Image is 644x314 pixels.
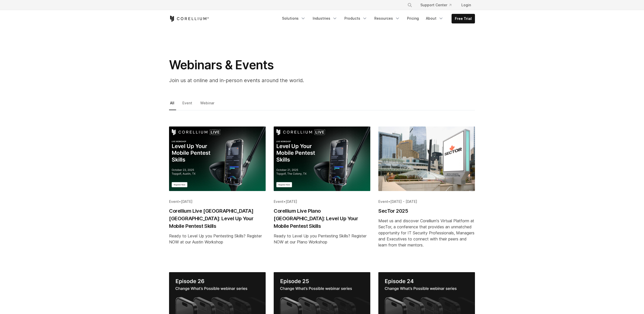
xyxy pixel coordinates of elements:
a: Blog post summary: SecTor 2025 [378,127,475,264]
h1: Webinars & Events [169,57,370,73]
div: Navigation Menu [401,1,475,10]
div: Navigation Menu [279,14,475,23]
span: [DATE] - [DATE] [390,199,417,204]
a: Webinar [199,100,216,110]
div: • [274,199,370,204]
a: Industries [310,14,340,23]
a: Blog post summary: Corellium Live Austin TX: Level Up Your Mobile Pentest Skills [169,127,266,264]
a: Blog post summary: Corellium Live Plano TX: Level Up Your Mobile Pentest Skills [274,127,370,264]
img: Corellium Live Plano TX: Level Up Your Mobile Pentest Skills [274,127,370,191]
a: Event [181,100,194,110]
img: SecTor 2025 [378,127,475,191]
span: [DATE] [286,199,297,204]
p: Join us at online and in-person events around the world. [169,77,370,84]
button: Search [405,1,414,10]
a: Pricing [404,14,422,23]
a: Free Trial [452,14,475,23]
a: Corellium Home [169,16,209,22]
span: [DATE] [181,199,192,204]
span: Event [378,199,388,204]
h2: Corellium Live [GEOGRAPHIC_DATA] [GEOGRAPHIC_DATA]: Level Up Your Mobile Pentest Skills [169,207,266,230]
a: All [169,100,176,110]
span: Event [169,199,179,204]
a: Login [457,1,475,10]
div: Ready to Level Up you Pentesting Skills? Register NOW at our Plano Workshop [274,233,370,245]
div: • [169,199,266,204]
div: Ready to Level Up you Pentesting Skills? Register NOW at our Austin Workshop [169,233,266,245]
span: Event [274,199,284,204]
h2: Corellium Live Plano [GEOGRAPHIC_DATA]: Level Up Your Mobile Pentest Skills [274,207,370,230]
div: • [378,199,475,204]
a: About [423,14,447,23]
a: Support Center [416,1,455,10]
div: Meet us and discover Corellium's Virtual Platform at SecTor, a conference that provides an unmatc... [378,218,475,248]
a: Products [341,14,370,23]
img: Corellium Live Austin TX: Level Up Your Mobile Pentest Skills [169,127,266,191]
a: Resources [371,14,403,23]
a: Solutions [279,14,309,23]
h2: SecTor 2025 [378,207,475,215]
